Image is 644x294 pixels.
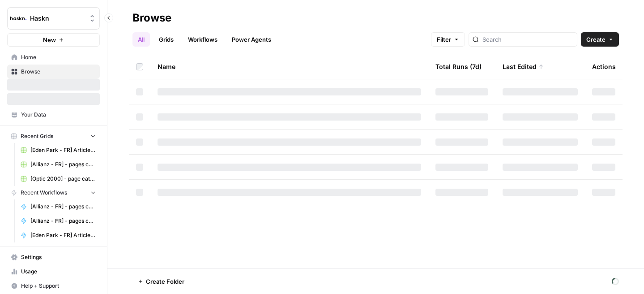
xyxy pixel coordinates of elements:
[30,14,84,23] span: Haskn
[132,274,190,289] button: Create Folder
[21,111,96,119] span: Your Data
[7,279,100,293] button: Help + Support
[7,50,100,65] a: Home
[7,264,100,279] a: Usage
[21,253,96,261] span: Settings
[17,157,100,172] a: [Allianz - FR] - pages conseil + FAQ
[586,35,606,44] span: Create
[7,108,100,122] a: Your Data
[7,250,100,264] a: Settings
[30,146,96,154] span: [Eden Park - FR] Article de blog - 1000 mots
[503,54,544,79] div: Last Edited
[146,277,184,286] span: Create Folder
[17,214,100,228] a: [Allianz - FR] - pages conseil habitation 🏠 + FAQ
[158,54,421,79] div: Name
[43,35,56,44] span: New
[132,11,171,25] div: Browse
[21,53,96,61] span: Home
[17,199,100,214] a: [Allianz - FR] - pages conseil retraite 👵🏻 + FAQ
[17,228,100,242] a: [Eden Park - FR] Article de blog - 1000 mots
[132,32,150,47] a: All
[21,132,53,140] span: Recent Grids
[7,186,100,199] button: Recent Workflows
[226,32,277,47] a: Power Agents
[183,32,223,47] a: Workflows
[30,231,96,239] span: [Eden Park - FR] Article de blog - 1000 mots
[17,172,100,186] a: [Optic 2000] - page catégorie + article de blog
[592,54,616,79] div: Actions
[7,7,100,30] button: Workspace: Haskn
[10,10,26,26] img: Haskn Logo
[7,33,100,47] button: New
[30,203,96,211] span: [Allianz - FR] - pages conseil retraite 👵🏻 + FAQ
[17,143,100,157] a: [Eden Park - FR] Article de blog - 1000 mots
[435,54,482,79] div: Total Runs (7d)
[431,32,465,47] button: Filter
[21,268,96,276] span: Usage
[21,189,67,197] span: Recent Workflows
[21,282,96,290] span: Help + Support
[21,68,96,76] span: Browse
[581,32,619,47] button: Create
[30,160,96,169] span: [Allianz - FR] - pages conseil + FAQ
[437,35,451,44] span: Filter
[154,32,179,47] a: Grids
[30,175,96,183] span: [Optic 2000] - page catégorie + article de blog
[7,65,100,79] a: Browse
[482,35,573,44] input: Search
[30,217,96,225] span: [Allianz - FR] - pages conseil habitation 🏠 + FAQ
[7,130,100,143] button: Recent Grids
